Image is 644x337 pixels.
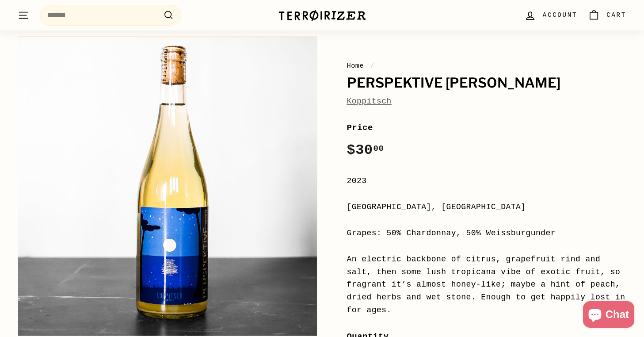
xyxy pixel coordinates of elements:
[583,2,632,28] a: Cart
[347,76,627,91] h1: Perspektive [PERSON_NAME]
[580,301,637,330] inbox-online-store-chat: Shopify online store chat
[347,61,627,71] nav: breadcrumbs
[373,144,384,153] sup: 00
[347,175,627,188] div: 2023
[347,62,364,70] a: Home
[347,253,627,317] div: An electric backbone of citrus, grapefruit rind and salt, then some lush tropicana vibe of exotic...
[347,227,627,240] div: Grapes: 50% Chardonnay, 50% Weissburgunder
[543,10,577,20] span: Account
[606,10,626,20] span: Cart
[347,121,627,134] label: Price
[347,201,627,214] div: [GEOGRAPHIC_DATA], [GEOGRAPHIC_DATA]
[347,97,392,106] a: Koppitsch
[347,142,384,158] span: $30
[519,2,583,28] a: Account
[368,62,377,70] span: /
